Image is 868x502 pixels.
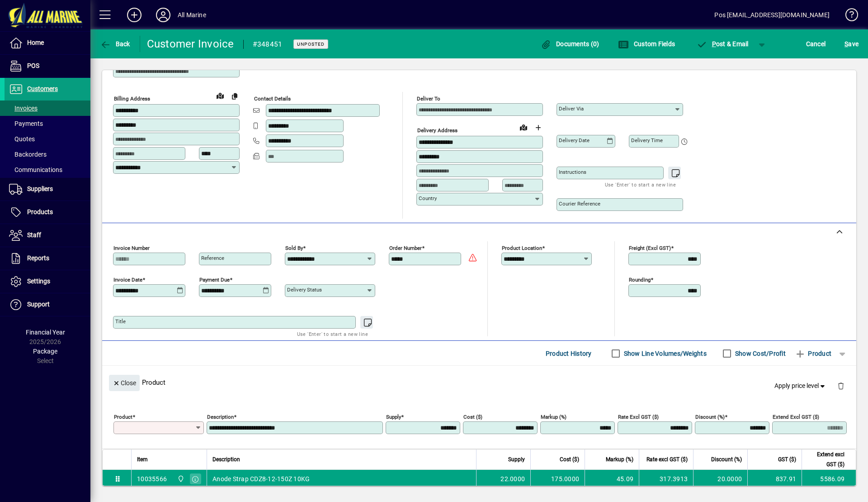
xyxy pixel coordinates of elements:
span: Suppliers [27,185,53,192]
span: Customers [27,85,58,92]
button: Choose address [531,120,545,135]
span: Staff [27,231,41,239]
app-page-header-button: Delete [830,382,852,390]
span: Quotes [9,135,35,143]
mat-label: Deliver via [559,105,584,112]
span: Markup (%) [606,454,633,464]
span: 22.0000 [500,474,525,483]
a: Invoices [5,100,90,116]
a: Products [5,201,90,224]
td: 20.0000 [693,470,747,488]
mat-label: Payment due [199,277,230,283]
mat-label: Order number [389,245,422,251]
a: POS [5,55,90,77]
mat-label: Delivery date [559,137,590,143]
span: S [844,40,848,48]
button: Documents (0) [538,36,602,52]
a: Knowledge Base [839,2,857,31]
span: Backorders [9,151,47,158]
mat-label: Markup (%) [541,414,566,420]
span: Invoices [9,105,38,112]
mat-label: Invoice number [113,245,150,251]
a: Payments [5,116,90,131]
div: Product [102,366,856,399]
span: POS [27,62,39,69]
mat-label: Delivery time [631,137,663,143]
span: Unposted [297,41,325,47]
span: Port Road [175,474,185,484]
button: Back [98,36,132,52]
div: Pos [EMAIL_ADDRESS][DOMAIN_NAME] [714,8,830,22]
span: Apply price level [774,381,827,391]
span: Payments [9,120,43,127]
mat-label: Cost ($) [463,414,482,420]
span: Home [27,39,44,46]
span: ave [844,37,859,51]
div: #348451 [253,37,283,52]
mat-label: Freight (excl GST) [629,245,671,251]
label: Show Line Volumes/Weights [622,349,707,358]
a: Reports [5,247,90,270]
mat-label: Discount (%) [695,414,725,420]
button: Profile [149,7,178,23]
mat-label: Courier Reference [559,201,600,207]
span: Support [27,301,50,308]
span: Supply [508,454,525,464]
button: Delete [830,375,852,397]
span: Communications [9,166,62,173]
td: 5586.09 [802,470,856,488]
mat-label: Reference [201,255,224,261]
button: Product [790,345,836,362]
mat-label: Description [207,414,234,420]
span: Reports [27,254,49,262]
span: Products [27,208,53,215]
button: Post & Email [692,36,753,52]
span: Product History [546,346,592,361]
button: Product History [542,345,595,362]
app-page-header-button: Back [90,36,140,52]
mat-label: Rate excl GST ($) [618,414,659,420]
span: Extend excl GST ($) [807,449,844,469]
mat-label: Rounding [629,277,651,283]
mat-hint: Use 'Enter' to start a new line [297,329,368,339]
span: Custom Fields [618,40,675,48]
button: Cancel [804,36,828,52]
span: Product [795,346,831,361]
span: Rate excl GST ($) [646,454,688,464]
a: Suppliers [5,178,90,201]
a: View on map [213,88,227,103]
a: Home [5,32,90,54]
span: Cost ($) [560,454,579,464]
span: Anode Strap CDZ8-12-150Z 10KG [212,474,310,483]
a: Backorders [5,147,90,162]
mat-label: Country [419,195,437,201]
span: Financial Year [26,329,65,336]
mat-label: Title [115,318,126,325]
span: Item [137,454,148,464]
a: Communications [5,162,90,177]
a: View on map [516,120,531,134]
span: Description [212,454,240,464]
button: Custom Fields [616,36,677,52]
span: Package [33,348,57,355]
div: All Marine [178,8,206,22]
mat-label: Invoice date [113,277,142,283]
mat-label: Instructions [559,169,586,175]
span: Discount (%) [711,454,742,464]
button: Save [842,36,861,52]
mat-label: Extend excl GST ($) [773,414,819,420]
button: Apply price level [771,378,830,394]
td: 45.09 [585,470,639,488]
button: Close [109,375,140,391]
span: Back [100,40,130,48]
button: Add [120,7,149,23]
span: Cancel [806,37,826,51]
div: 317.3913 [645,474,688,483]
a: Support [5,293,90,316]
div: 10035566 [137,474,167,483]
span: Documents (0) [541,40,599,48]
mat-label: Supply [386,414,401,420]
mat-hint: Use 'Enter' to start a new line [605,179,676,190]
span: GST ($) [778,454,796,464]
a: Settings [5,270,90,293]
